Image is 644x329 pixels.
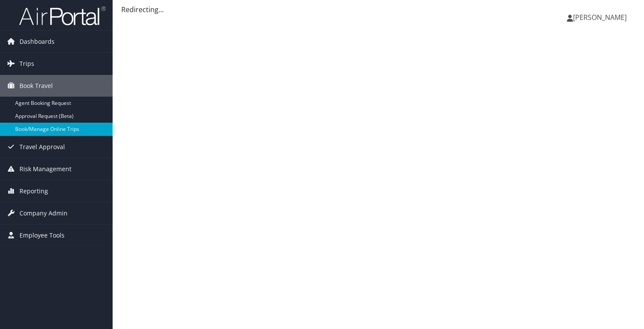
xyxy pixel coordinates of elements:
[121,4,635,15] div: Redirecting...
[19,75,53,97] span: Book Travel
[19,225,65,246] span: Employee Tools
[19,53,34,75] span: Trips
[19,136,65,158] span: Travel Approval
[19,158,71,180] span: Risk Management
[19,202,68,224] span: Company Admin
[567,4,635,30] a: [PERSON_NAME]
[19,31,55,52] span: Dashboards
[19,6,106,26] img: airportal-logo.png
[19,180,48,202] span: Reporting
[573,13,627,22] span: [PERSON_NAME]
